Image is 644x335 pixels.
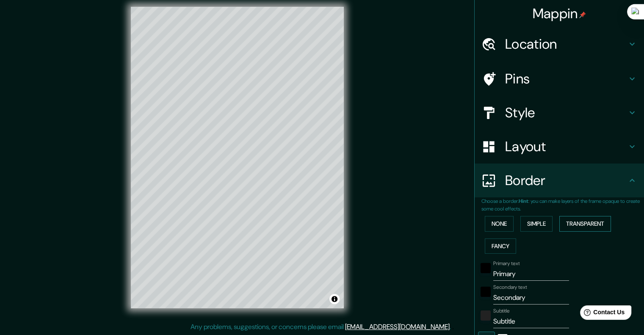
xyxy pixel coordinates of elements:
[329,294,340,304] button: Toggle attribution
[493,307,510,315] label: Subtitle
[485,216,514,232] button: None
[481,310,491,321] button: color-222222
[505,172,627,189] h4: Border
[481,287,491,297] button: black
[569,302,635,326] iframe: Help widget launcher
[475,130,644,163] div: Layout
[493,284,527,291] label: Secondary text
[475,96,644,130] div: Style
[451,322,452,332] div: .
[475,163,644,197] div: Border
[520,216,553,232] button: Simple
[345,322,450,331] a: [EMAIL_ADDRESS][DOMAIN_NAME]
[505,104,627,121] h4: Style
[505,70,627,87] h4: Pins
[493,260,520,267] label: Primary text
[519,198,528,205] b: Hint
[579,11,586,18] img: pin-icon.png
[485,238,516,254] button: Fancy
[191,322,451,332] p: Any problems, suggestions, or concerns please email .
[533,5,586,22] h4: Mappin
[481,197,644,213] p: Choose a border. : you can make layers of the frame opaque to create some cool effects.
[475,62,644,96] div: Pins
[505,36,627,53] h4: Location
[559,216,611,232] button: Transparent
[505,138,627,155] h4: Layout
[452,322,454,332] div: .
[475,27,644,61] div: Location
[481,263,491,273] button: black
